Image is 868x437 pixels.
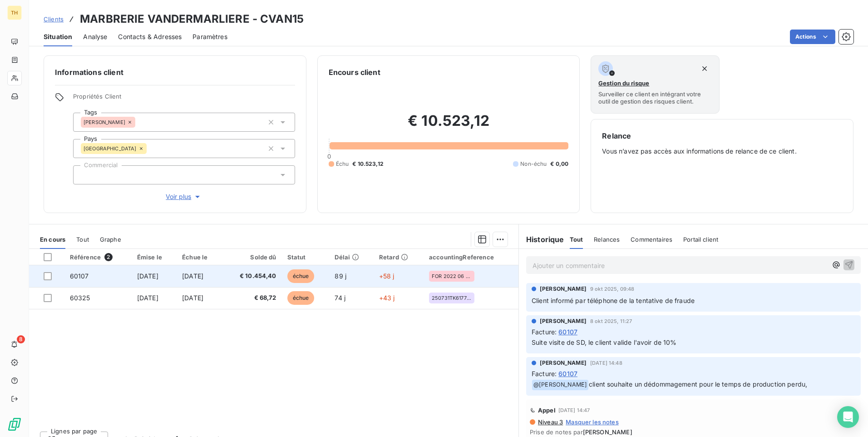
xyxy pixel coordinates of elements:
[602,130,842,202] div: Vous n’avez pas accès aux informations de relance de ce client.
[590,360,622,366] span: [DATE] 14:48
[228,293,276,303] span: € 68,72
[352,160,384,168] span: € 10.523,12
[228,272,276,281] span: € 10.454,40
[432,273,472,279] span: FOR 2022 06 9515
[228,253,276,261] div: Solde dû
[84,146,137,151] span: [GEOGRAPHIC_DATA]
[591,55,719,114] button: Gestion du risqueSurveiller ce client en intégrant votre outil de gestion des risques client.
[540,359,587,367] span: [PERSON_NAME]
[287,291,315,305] span: échue
[44,32,72,41] span: Situation
[329,67,380,78] h6: Encours client
[76,236,89,243] span: Tout
[70,294,90,302] span: 60325
[602,130,842,141] h6: Relance
[147,144,154,153] input: Ajouter une valeur
[379,253,418,261] div: Retard
[335,253,368,261] div: Délai
[537,418,563,426] span: Niveau 3
[182,272,203,280] span: [DATE]
[287,269,315,283] span: échue
[594,236,620,243] span: Relances
[7,5,22,20] div: TH
[329,112,569,139] h2: € 10.523,12
[44,15,64,24] a: Clients
[790,30,835,44] button: Actions
[379,272,395,280] span: +58 j
[532,327,557,337] span: Facture :
[83,32,107,41] span: Analyse
[137,253,171,261] div: Émise le
[429,253,513,261] div: accountingReference
[336,160,349,168] span: Échu
[570,236,583,243] span: Tout
[44,15,64,23] span: Clients
[550,160,568,168] span: € 0,00
[166,192,202,201] span: Voir plus
[7,417,22,432] img: Logo LeanPay
[55,67,295,78] h6: Informations client
[598,90,711,105] span: Surveiller ce client en intégrant votre outil de gestion des risques client.
[73,93,295,105] span: Propriétés Client
[182,253,217,261] div: Échue le
[532,297,695,304] span: Client informé par téléphone de la tentative de fraude
[182,294,203,302] span: [DATE]
[73,192,295,202] button: Voir plus
[335,272,346,280] span: 89 j
[520,160,547,168] span: Non-échu
[100,236,121,243] span: Graphe
[583,428,632,436] span: [PERSON_NAME]
[532,338,677,346] span: Suite visite de SD, le client valide l'avoir de 10%
[519,234,564,245] h6: Historique
[530,428,857,436] span: Prise de notes par
[327,153,331,160] span: 0
[84,119,125,125] span: [PERSON_NAME]
[540,317,587,325] span: [PERSON_NAME]
[558,407,590,413] span: [DATE] 14:47
[589,380,807,388] span: client souhaite un dédommagement pour le temps de production perdu,
[81,171,88,179] input: Ajouter une valeur
[432,295,472,301] span: 250731TK61770NG
[379,294,395,302] span: +43 j
[837,406,859,428] div: Open Intercom Messenger
[590,318,632,324] span: 8 okt 2025, 11:27
[137,294,158,302] span: [DATE]
[80,11,304,27] h3: MARBRERIE VANDERMARLIERE - CVAN15
[118,32,182,41] span: Contacts & Adresses
[566,418,619,426] span: Masquer les notes
[137,272,158,280] span: [DATE]
[538,407,556,414] span: Appel
[335,294,345,302] span: 74 j
[540,285,587,293] span: [PERSON_NAME]
[287,253,324,261] div: Statut
[683,236,718,243] span: Portail client
[17,335,25,343] span: 8
[40,236,65,243] span: En cours
[590,286,635,292] span: 9 okt 2025, 09:48
[70,253,126,261] div: Référence
[70,272,89,280] span: 60107
[192,32,227,41] span: Paramètres
[558,369,577,378] span: 60107
[558,327,577,337] span: 60107
[532,380,588,390] span: @ [PERSON_NAME]
[631,236,672,243] span: Commentaires
[532,369,557,378] span: Facture :
[104,253,113,261] span: 2
[598,79,649,87] span: Gestion du risque
[135,118,143,126] input: Ajouter une valeur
